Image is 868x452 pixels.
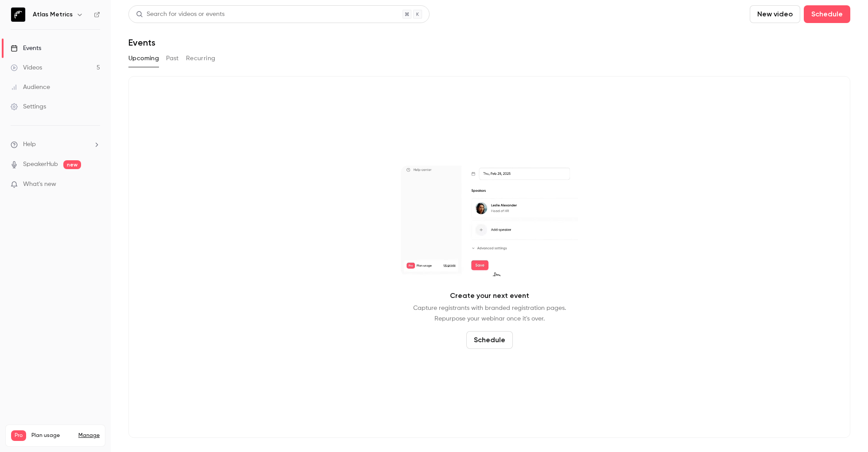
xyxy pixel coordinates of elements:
h6: Atlas Metrics [33,10,73,19]
button: Recurring [186,51,216,66]
div: Audience [11,83,50,92]
button: Schedule [466,331,513,349]
span: Help [23,140,36,149]
a: SpeakerHub [23,160,58,169]
span: new [63,160,81,169]
span: Plan usage [31,432,73,439]
button: Past [166,51,179,66]
p: Capture registrants with branded registration pages. Repurpose your webinar once it's over. [413,303,566,324]
div: Settings [11,102,46,111]
span: Pro [11,430,26,441]
div: Events [11,44,41,53]
button: New video [750,5,800,23]
iframe: Noticeable Trigger [89,181,100,189]
p: Create your next event [450,290,529,301]
span: What's new [23,180,56,189]
img: Atlas Metrics [11,8,25,22]
button: Upcoming [128,51,159,66]
h1: Events [128,37,155,48]
button: Schedule [804,5,850,23]
div: Search for videos or events [136,10,225,19]
li: help-dropdown-opener [11,140,100,149]
div: Videos [11,63,42,72]
a: Manage [78,432,100,439]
